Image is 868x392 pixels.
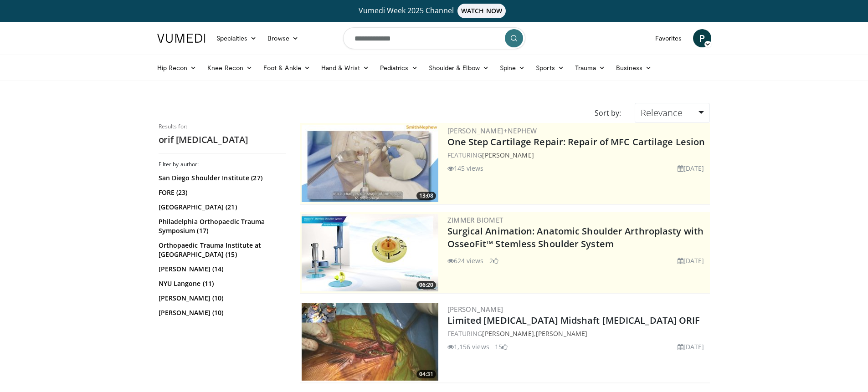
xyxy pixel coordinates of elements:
a: [PERSON_NAME] [536,329,587,338]
a: [PERSON_NAME] (10) [159,294,284,303]
h3: Filter by author: [159,161,286,168]
a: Specialties [211,29,262,47]
a: Vumedi Week 2025 ChannelWATCH NOW [159,4,710,18]
a: P [693,29,711,47]
a: Surgical Animation: Anatomic Shoulder Arthroplasty with OsseoFit™ Stemless Shoulder System [447,225,704,250]
li: [DATE] [678,256,704,265]
a: Pediatrics [375,59,423,77]
a: Business [611,59,657,77]
span: WATCH NOW [457,4,506,18]
a: Hand & Wrist [316,59,375,77]
a: Zimmer Biomet [447,215,503,224]
a: Shoulder & Elbow [423,59,494,77]
a: [PERSON_NAME] [482,329,534,338]
a: 06:20 [302,214,438,291]
img: 84e7f812-2061-4fff-86f6-cdff29f66ef4.300x170_q85_crop-smart_upscale.jpg [302,214,438,291]
div: Sort by: [588,103,628,123]
a: 04:31 [302,303,438,381]
span: 13:08 [416,192,436,200]
a: Trauma [570,59,611,77]
div: FEATURING [447,150,708,160]
a: Favorites [650,29,688,47]
a: Browse [262,29,304,47]
li: 2 [489,256,498,265]
img: a45daad7-e892-4616-96ce-40433513dab5.300x170_q85_crop-smart_upscale.jpg [302,303,438,381]
img: VuMedi Logo [157,34,205,43]
a: [GEOGRAPHIC_DATA] (21) [159,203,284,212]
a: 13:08 [302,125,438,202]
a: [PERSON_NAME] (14) [159,265,284,274]
span: 06:20 [416,281,436,289]
a: San Diego Shoulder Institute (27) [159,173,284,183]
a: Knee Recon [202,59,258,77]
a: FORE (23) [159,188,284,197]
span: Relevance [641,107,683,119]
li: 624 views [447,256,484,265]
a: [PERSON_NAME] [482,151,534,159]
a: Orthopaedic Trauma Institute at [GEOGRAPHIC_DATA] (15) [159,241,284,259]
a: [PERSON_NAME]+Nephew [447,126,537,135]
a: Philadelphia Orthopaedic Trauma Symposium (17) [159,217,284,235]
a: Foot & Ankle [258,59,316,77]
a: Sports [530,59,570,77]
a: [PERSON_NAME] [447,305,503,314]
input: Search topics, interventions [343,27,525,49]
a: NYU Langone (11) [159,279,284,288]
li: 145 views [447,163,484,173]
img: 304fd00c-f6f9-4ade-ab23-6f82ed6288c9.300x170_q85_crop-smart_upscale.jpg [302,125,438,202]
p: Results for: [159,123,286,130]
div: FEATURING , [447,329,708,338]
a: [PERSON_NAME] (10) [159,308,284,317]
h2: orif [MEDICAL_DATA] [159,134,286,146]
span: 04:31 [416,370,436,378]
a: Spine [494,59,530,77]
li: 1,156 views [447,342,489,351]
li: [DATE] [678,342,704,351]
li: 15 [495,342,508,351]
li: [DATE] [678,163,704,173]
a: Hip Recon [152,59,202,77]
a: Relevance [635,103,709,123]
a: One Step Cartilage Repair: Repair of MFC Cartilage Lesion [447,136,705,148]
a: Limited [MEDICAL_DATA] Midshaft [MEDICAL_DATA] ORIF [447,314,700,326]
